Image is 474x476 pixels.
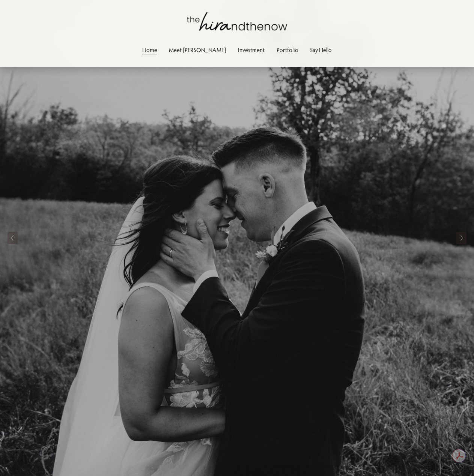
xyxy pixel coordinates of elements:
a: Portfolio [277,45,298,55]
button: Next Slide [456,232,466,244]
button: Previous Slide [8,232,18,244]
a: Home [142,45,157,55]
a: Meet [PERSON_NAME] [169,45,226,55]
a: Investment [238,45,265,55]
img: thehirandthenow [187,12,287,31]
a: Say Hello [310,45,332,55]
